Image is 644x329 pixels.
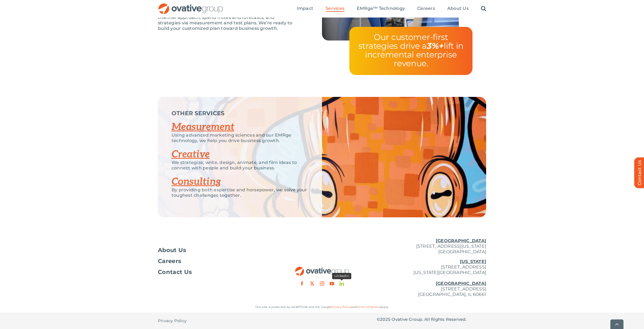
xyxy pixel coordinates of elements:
[158,247,267,275] nav: Footer Menu
[357,6,405,12] a: EMRge™ Technology
[358,32,463,68] span: Our customer-first strategies drive a lift in incremental enterprise revenue.
[310,281,314,286] a: twitter
[427,41,444,51] strong: 3%+
[172,176,221,188] a: Consulting
[158,313,267,329] nav: Footer - Privacy Policy
[158,247,186,253] span: About Us
[172,160,308,171] p: We strategize, write, design, animate, and film ideas to connect with people and build your busin...
[326,6,344,11] span: Services
[340,281,344,286] a: linkedin
[172,111,308,116] p: OTHER SERVICES
[331,305,351,309] a: Privacy Policy
[330,281,334,286] a: youtube
[158,318,187,324] span: Privacy Policy
[297,6,313,12] a: Impact
[172,121,234,133] a: Measurement
[436,238,486,243] u: [GEOGRAPHIC_DATA]
[158,304,486,310] p: This site is protected by reCAPTCHA and the Google and apply.
[447,6,469,12] a: About Us
[158,269,267,275] a: Contact Us
[417,6,435,12] a: Careers
[436,281,486,286] u: [GEOGRAPHIC_DATA]
[172,187,308,198] p: By providing both expertise and horsepower, we solve your toughest challenges together.
[460,259,486,264] u: [US_STATE]
[377,238,486,255] p: [STREET_ADDRESS][US_STATE] [GEOGRAPHIC_DATA]
[158,258,267,264] a: Careers
[158,269,192,275] span: Contact Us
[481,6,486,12] a: Search
[172,132,308,143] p: Using advanced marketing sciences and our EMRge technology, we help you drive business growth.
[447,6,469,11] span: About Us
[172,148,210,160] a: Creative
[158,3,224,8] a: OG_Full_horizontal_RGB
[320,281,324,286] a: instagram
[326,6,344,12] a: Services
[380,317,390,322] span: 2025
[357,6,405,11] span: EMRge™ Technology
[158,313,187,329] a: Privacy Policy
[332,273,351,279] div: LinkedIn
[158,258,181,264] span: Careers
[377,259,486,297] p: [STREET_ADDRESS] [US_STATE][GEOGRAPHIC_DATA] [STREET_ADDRESS] [GEOGRAPHIC_DATA], IL 60661
[297,6,313,11] span: Impact
[295,266,349,271] a: OG_Full_horizontal_RGB
[158,247,267,253] a: About Us
[300,281,304,286] a: facebook
[417,6,435,11] span: Careers
[377,317,486,322] p: © Ovative Group. All Rights Reserved.
[356,305,380,309] a: Terms of Service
